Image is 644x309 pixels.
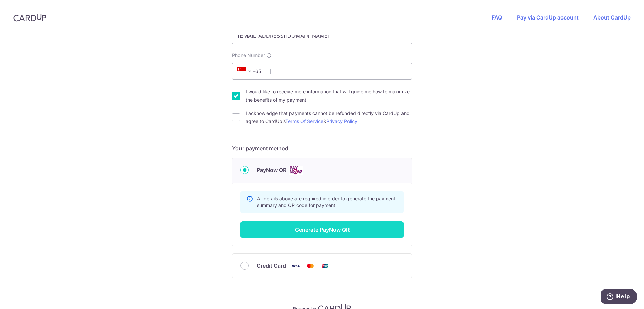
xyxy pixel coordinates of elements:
img: Mastercard [304,262,317,270]
a: About CardUp [593,14,631,21]
img: Cards logo [289,166,303,175]
img: CardUp [13,13,46,22]
label: I would like to receive more information that will guide me how to maximize the benefits of my pa... [246,88,412,104]
img: Visa [289,262,302,270]
div: Credit Card Visa Mastercard Union Pay [240,262,404,270]
button: Generate PayNow QR [240,221,404,238]
label: I acknowledge that payments cannot be refunded directly via CardUp and agree to CardUp’s & [246,109,412,125]
h5: Your payment method [232,144,412,152]
a: Pay via CardUp account [517,14,579,21]
a: Privacy Policy [326,118,357,124]
span: PayNow QR [257,166,286,174]
a: Terms Of Service [285,118,323,124]
span: All details above are required in order to generate the payment summary and QR code for payment. [257,196,395,208]
span: +65 [237,67,254,75]
img: Union Pay [318,262,332,270]
span: Credit Card [257,262,286,270]
div: PayNow QR Cards logo [240,166,404,175]
iframe: Opens a widget where you can find more information [601,289,637,306]
a: FAQ [492,14,502,21]
span: +65 [235,67,266,75]
span: Phone Number [232,52,265,59]
input: Email address [232,27,412,44]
